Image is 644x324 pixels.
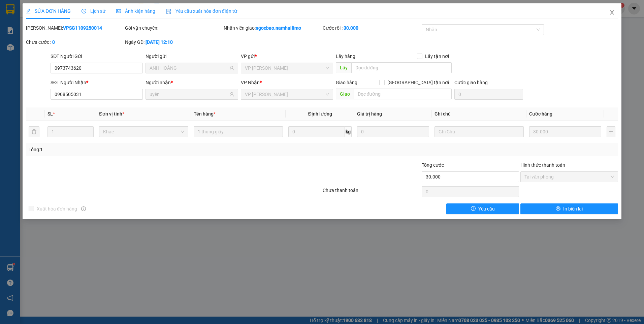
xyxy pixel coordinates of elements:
[229,92,234,97] span: user
[446,203,519,214] button: exclamation-circleYêu cầu
[194,126,283,137] input: VD: Bàn, Ghế
[607,126,615,137] button: plus
[520,162,565,168] label: Hình thức thanh toán
[357,111,382,117] span: Giá trị hàng
[245,63,329,73] span: VP Phạm Ngũ Lão
[146,79,238,86] div: Người nhận
[224,24,321,32] div: Nhân viên giao:
[146,39,173,45] b: [DATE] 12:10
[529,111,552,117] span: Cước hàng
[422,53,452,60] span: Lấy tận nơi
[529,126,601,137] input: 0
[454,89,523,100] input: Cước giao hàng
[520,203,618,214] button: printerIn biên lai
[357,126,429,137] input: 0
[344,25,358,31] b: 30.000
[125,38,223,46] div: Ngày GD:
[256,25,301,31] b: ngocbao.namhailimo
[82,9,86,13] span: clock-circle
[26,38,124,46] div: Chưa cước :
[82,8,105,14] span: Lịch sử
[194,111,216,117] span: Tên hàng
[125,24,223,32] div: Gói vận chuyển:
[478,205,495,213] span: Yêu cầu
[245,89,329,99] span: VP Phan Thiết
[81,206,86,211] span: info-circle
[322,187,421,198] div: Chưa thanh toán
[150,64,228,72] input: Tên người gửi
[51,53,143,60] div: SĐT Người Gửi
[29,126,39,137] button: delete
[103,127,184,137] span: Khác
[166,9,171,14] img: icon
[29,146,249,153] div: Tổng: 1
[166,8,237,14] span: Yêu cầu xuất hóa đơn điện tử
[26,8,71,14] span: SỬA ĐƠN HÀNG
[336,62,351,73] span: Lấy
[563,205,583,213] span: In biên lai
[146,53,238,60] div: Người gửi
[434,126,524,137] input: Ghi Chú
[345,126,352,137] span: kg
[351,62,452,73] input: Dọc đường
[63,25,102,31] b: VPSG1109250014
[116,8,155,14] span: Ảnh kiện hàng
[52,39,55,45] b: 0
[229,66,234,70] span: user
[556,206,560,212] span: printer
[336,54,355,59] span: Lấy hàng
[323,24,420,32] div: Cước rồi :
[241,80,260,85] span: VP Nhận
[385,79,452,86] span: [GEOGRAPHIC_DATA] tận nơi
[241,53,333,60] div: VP gửi
[116,9,121,13] span: picture
[422,162,444,168] span: Tổng cước
[524,172,614,182] span: Tại văn phòng
[308,111,332,117] span: Định lượng
[34,205,80,213] span: Xuất hóa đơn hàng
[454,80,488,85] label: Cước giao hàng
[26,24,124,32] div: [PERSON_NAME]:
[99,111,124,117] span: Đơn vị tính
[47,111,53,117] span: SL
[432,107,526,121] th: Ghi chú
[26,9,31,13] span: edit
[603,3,621,22] button: Close
[51,79,143,86] div: SĐT Người Nhận
[609,10,615,15] span: close
[150,91,228,98] input: Tên người nhận
[336,89,354,99] span: Giao
[336,80,357,85] span: Giao hàng
[471,206,476,212] span: exclamation-circle
[354,89,452,99] input: Dọc đường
